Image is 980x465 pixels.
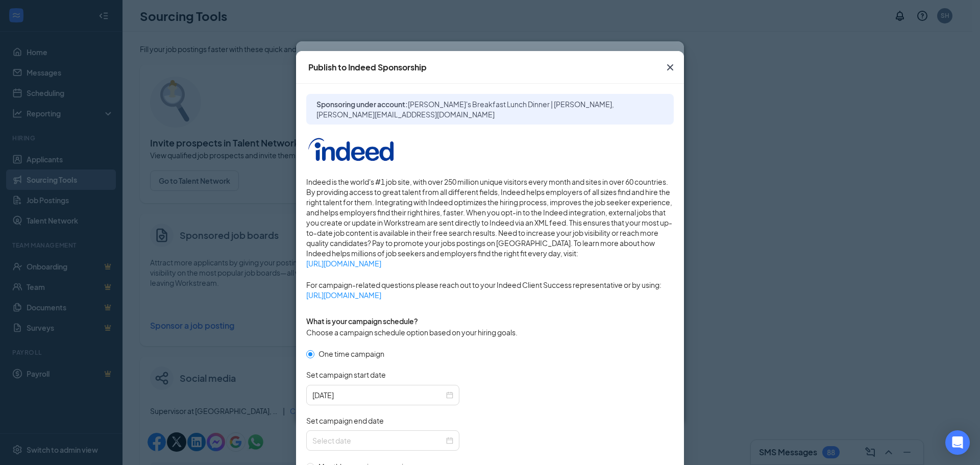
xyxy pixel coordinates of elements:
button: Close [656,51,684,84]
span: [PERSON_NAME]'s Breakfast Lunch Dinner | [PERSON_NAME], [PERSON_NAME][EMAIL_ADDRESS][DOMAIN_NAME] [316,100,614,119]
span: Choose a campaign schedule option based on your hiring goals. [306,328,518,337]
span: For campaign-related questions please reach out to your Indeed Client Success representative or b... [306,280,674,300]
div: Publish to Indeed Sponsorship [308,62,427,73]
span: Sponsoring under account: [316,99,664,119]
a: [URL][DOMAIN_NAME] [306,258,674,268]
span: Indeed is the world's #1 job site, with over 250 million unique visitors every month and sites in... [306,177,674,268]
span: Set campaign start date [306,370,386,380]
a: [URL][DOMAIN_NAME] [306,290,674,300]
span: Set campaign end date [306,415,384,426]
div: Open Intercom Messenger [945,430,970,455]
span: What is your campaign schedule? [306,316,418,326]
span: One time campaign [314,348,388,359]
svg: Cross [664,61,676,74]
input: Select date [312,435,444,446]
input: 2025-10-15 [312,389,444,401]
